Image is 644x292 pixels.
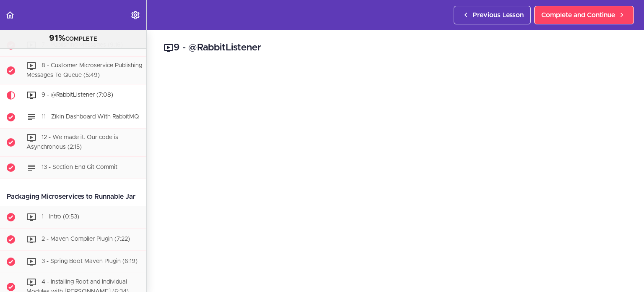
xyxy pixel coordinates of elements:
[5,10,15,20] svg: Back to course curriculum
[42,164,117,170] span: 13 - Section End Git Commit
[42,114,139,120] span: 11 - Zikin Dashboard With RabbitMQ
[26,63,142,78] span: 8 - Customer Microservice Publishing Messages To Queue (5:49)
[42,214,79,220] span: 1 - Intro (0:53)
[164,41,627,55] h2: 9 - @RabbitListener
[42,258,138,264] span: 3 - Spring Boot Maven Plugin (6:19)
[454,6,531,24] a: Previous Lesson
[534,6,634,24] a: Complete and Continue
[42,236,130,242] span: 2 - Maven Compiler Plugin (7:22)
[26,135,118,150] span: 12 - We made it. Our code is Asynchronous (2:15)
[49,34,65,42] span: 91%
[42,92,113,98] span: 9 - @RabbitListener (7:08)
[10,33,136,44] div: COMPLETE
[473,10,524,20] span: Previous Lesson
[130,10,140,20] svg: Settings Menu
[541,10,615,20] span: Complete and Continue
